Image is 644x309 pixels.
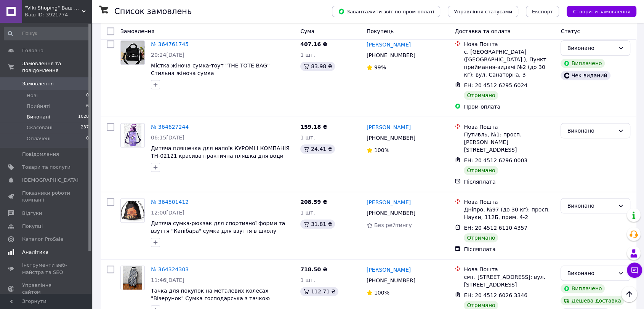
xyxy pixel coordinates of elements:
[123,266,142,290] img: Фото товару
[454,9,512,14] span: Управління статусами
[27,114,50,120] span: Виконані
[374,64,386,70] span: 99%
[27,103,50,110] span: Прийняті
[86,135,89,142] span: 0
[120,266,145,290] a: Фото товару
[151,134,184,141] span: 06:15[DATE]
[455,28,511,34] span: Доставка та оплата
[526,6,559,17] button: Експорт
[22,47,43,54] span: Головна
[124,123,142,147] img: Фото товару
[300,28,314,34] span: Cума
[22,151,59,158] span: Повідомлення
[151,210,184,216] span: 12:00[DATE]
[374,222,412,228] span: Без рейтингу
[464,166,498,175] div: Отримано
[464,273,554,288] div: смт. [STREET_ADDRESS]: вул. [STREET_ADDRESS]
[300,266,327,272] span: 718.50 ₴
[27,135,51,142] span: Оплачені
[300,124,327,130] span: 159.18 ₴
[567,126,615,135] div: Виконано
[464,91,498,100] div: Отримано
[464,198,554,206] div: Нова Пошта
[365,208,417,218] div: [PHONE_NUMBER]
[464,292,527,298] span: ЕН: 20 4512 6026 3346
[300,219,335,229] div: 31.81 ₴
[561,59,605,68] div: Виплачено
[374,147,389,153] span: 100%
[300,52,315,58] span: 1 шт.
[22,223,43,230] span: Покупці
[464,48,554,78] div: с. [GEOGRAPHIC_DATA] ([GEOGRAPHIC_DATA].), Пункт приймання-видачі №2 (до 30 кг): вул. Санаторна, 3
[300,134,315,141] span: 1 шт.
[151,277,184,283] span: 11:46[DATE]
[151,220,285,234] a: Дитяча сумка-рюкзак для спортивної форми та взуття "Капібара" сумка для взуття в школу
[25,11,91,18] div: Ваш ID: 3921774
[151,266,189,272] a: № 364324303
[559,8,636,14] a: Створити замовлення
[367,199,411,206] a: [PERSON_NAME]
[300,62,335,71] div: 83.98 ₴
[561,28,580,34] span: Статус
[114,7,192,16] h1: Список замовлень
[151,62,270,76] a: Містка жіноча сумка-тоут "THE TOTE BAG" Стильна жіноча сумка
[464,40,554,48] div: Нова Пошта
[365,50,417,61] div: [PHONE_NUMBER]
[567,44,615,52] div: Виконано
[365,133,417,143] div: [PHONE_NUMBER]
[365,275,417,286] div: [PHONE_NUMBER]
[22,262,70,275] span: Інструменти веб-майстра та SEO
[367,28,394,34] span: Покупець
[561,71,610,80] div: Чек виданий
[300,41,327,47] span: 407.16 ₴
[151,199,189,205] a: № 364501412
[120,123,145,147] a: Фото товару
[25,5,82,11] span: "Viki Shoping" Ваш комфортный мир покупок!
[151,124,189,130] a: № 364627244
[22,282,70,296] span: Управління сайтом
[151,52,184,58] span: 20:24[DATE]
[627,263,642,278] button: Чат з покупцем
[121,199,144,222] img: Фото товару
[300,287,338,296] div: 112.71 ₴
[120,198,145,223] a: Фото товару
[4,27,90,40] input: Пошук
[81,124,89,131] span: 237
[22,236,63,243] span: Каталог ProSale
[464,266,554,273] div: Нова Пошта
[151,288,270,301] a: Тачка для покупок на металевих колесах "Візерунок" Сумка господарська з тачкою
[300,144,335,154] div: 24.41 ₴
[86,92,89,99] span: 0
[27,92,38,99] span: Нові
[22,190,70,203] span: Показники роботи компанії
[567,6,636,17] button: Створити замовлення
[567,269,615,277] div: Виконано
[27,124,53,131] span: Скасовані
[464,131,554,154] div: Путивль, №1: просп. [PERSON_NAME][STREET_ADDRESS]
[86,103,89,110] span: 6
[22,164,70,171] span: Товари та послуги
[120,28,154,34] span: Замовлення
[573,9,630,14] span: Створити замовлення
[367,123,411,131] a: [PERSON_NAME]
[151,145,290,159] a: Дитяча пляшечка для напоїв КУРОМІ І КОМПАНІЯ TH-02121 красива практична пляшка для води
[78,114,89,120] span: 1028
[561,284,605,293] div: Виплачено
[22,210,42,217] span: Відгуки
[121,41,144,64] img: Фото товару
[464,206,554,221] div: Дніпро, №97 (до 30 кг): просп. Науки, 112Б, прим. 4-2
[621,286,637,302] button: Наверх
[367,266,411,274] a: [PERSON_NAME]
[464,245,554,253] div: Післяплата
[367,41,411,48] a: [PERSON_NAME]
[151,41,189,47] a: № 364761745
[300,210,315,216] span: 1 шт.
[300,277,315,283] span: 1 шт.
[464,225,527,231] span: ЕН: 20 4512 6110 4357
[22,177,78,184] span: [DEMOGRAPHIC_DATA]
[338,8,434,15] span: Завантажити звіт по пром-оплаті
